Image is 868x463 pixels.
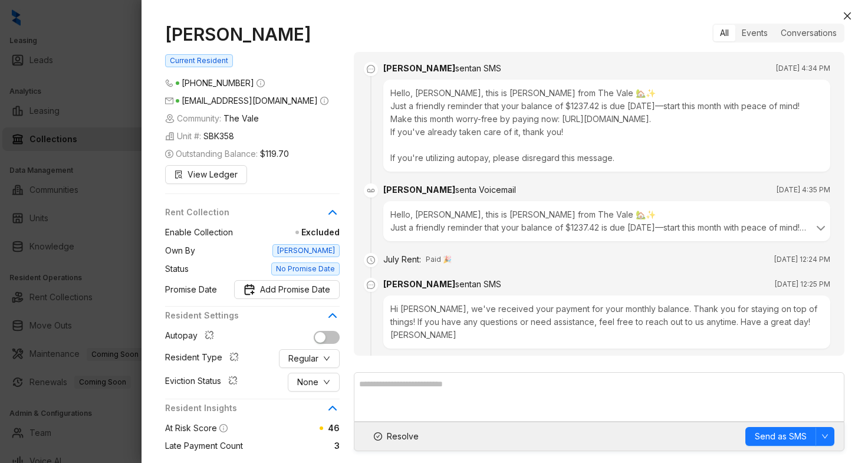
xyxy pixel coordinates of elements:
[165,375,242,390] div: Eviction Status
[165,283,217,296] span: Promise Date
[288,352,318,365] span: Regular
[219,424,228,432] span: info-circle
[257,79,265,87] span: info-circle
[387,430,419,443] span: Resolve
[165,402,325,415] span: Resident Insights
[165,262,189,275] span: Status
[165,226,233,239] span: Enable Collection
[426,254,452,265] span: Paid 🎉
[244,284,255,295] img: Promise Date
[320,97,328,105] span: info-circle
[165,206,325,219] span: Rent Collection
[175,170,183,179] span: file-search
[735,25,774,41] div: Events
[383,62,501,75] div: [PERSON_NAME]
[234,280,340,299] button: Promise DateAdd Promise Date
[165,132,175,141] img: building-icon
[165,351,244,366] div: Resident Type
[323,379,330,386] span: down
[364,62,378,76] span: message
[364,427,429,446] button: Resolve
[165,402,340,422] div: Resident Insights
[165,54,233,67] span: Current Resident
[774,254,830,265] span: [DATE] 12:24 PM
[165,309,340,329] div: Resident Settings
[383,80,830,172] div: Hello, [PERSON_NAME], this is [PERSON_NAME] from The Vale 🏡✨ Just a friendly reminder that your b...
[165,309,325,322] span: Resident Settings
[383,183,516,196] div: [PERSON_NAME]
[777,184,830,196] span: [DATE] 4:35 PM
[383,295,830,349] div: Hi [PERSON_NAME], we've received your payment for your monthly balance. Thank you for staying on ...
[165,439,243,452] span: Late Payment Count
[165,244,195,257] span: Own By
[714,25,735,41] div: All
[323,355,330,362] span: down
[712,24,844,42] div: segmented control
[271,262,340,275] span: No Promise Date
[364,253,378,267] span: clock-circle
[774,25,843,41] div: Conversations
[383,253,421,266] div: July Rent :
[297,376,318,389] span: None
[165,130,234,143] span: Unit #:
[364,278,378,292] span: message
[775,278,830,290] span: [DATE] 12:25 PM
[165,147,289,160] span: Outstanding Balance:
[455,279,501,289] span: sent an SMS
[260,283,330,296] span: Add Promise Date
[165,165,247,184] button: View Ledger
[165,112,259,125] span: Community:
[455,63,501,73] span: sent an SMS
[165,97,173,105] span: mail
[755,430,807,443] span: Send as SMS
[203,130,234,143] span: SBK358
[233,226,340,239] span: Excluded
[843,11,852,21] span: close
[223,112,259,125] span: The Vale
[165,24,340,45] h1: [PERSON_NAME]
[364,183,378,198] img: Voicemail Icon
[182,96,318,106] span: [EMAIL_ADDRESS][DOMAIN_NAME]
[165,114,175,123] img: building-icon
[165,206,340,226] div: Rent Collection
[182,78,254,88] span: [PHONE_NUMBER]
[383,278,501,291] div: [PERSON_NAME]
[165,150,173,158] span: dollar
[165,423,217,433] span: At Risk Score
[260,147,289,160] span: $119.70
[776,63,830,74] span: [DATE] 4:34 PM
[165,79,173,87] span: phone
[374,432,382,441] span: check-circle
[279,349,340,368] button: Regulardown
[455,185,516,195] span: sent a Voicemail
[821,433,828,440] span: down
[328,423,340,433] span: 46
[272,244,340,257] span: [PERSON_NAME]
[243,439,340,452] span: 3
[188,168,238,181] span: View Ledger
[745,427,816,446] button: Send as SMS
[288,373,340,392] button: Nonedown
[165,329,219,344] div: Autopay
[840,9,854,23] button: Close
[390,208,823,234] div: Hello, [PERSON_NAME], this is [PERSON_NAME] from The Vale 🏡✨ Just a friendly reminder that your b...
